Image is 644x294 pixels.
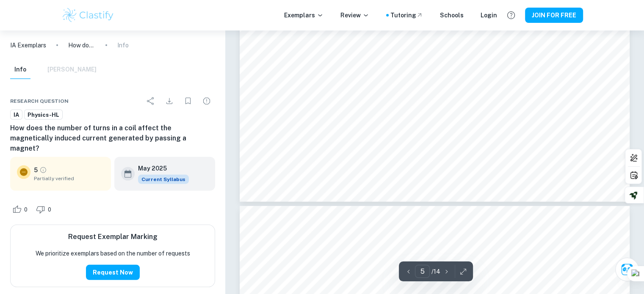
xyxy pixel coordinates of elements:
a: IA Exemplars [10,41,46,50]
h6: May 2025 [138,164,182,173]
span: Physics-HL [25,111,62,119]
a: Grade partially verified [39,166,47,174]
div: Download [161,93,178,110]
h6: How does the number of turns in a coil affect the magnetically induced current generated by passi... [10,123,215,154]
a: Tutoring [390,11,423,20]
span: Current Syllabus [138,175,189,184]
a: Schools [440,11,464,20]
p: We prioritize exemplars based on the number of requests [36,249,190,258]
p: / 14 [431,267,440,276]
p: How does the number of turns in a coil affect the magnetically induced current generated by passi... [68,41,95,50]
div: This exemplar is based on the current syllabus. Feel free to refer to it for inspiration/ideas wh... [138,175,189,184]
p: 5 [34,165,38,175]
span: IA [11,111,22,119]
div: Bookmark [180,93,196,110]
span: Partially verified [34,175,104,182]
button: JOIN FOR FREE [525,8,583,23]
div: Dislike [34,203,56,216]
p: Review [340,11,369,20]
div: Like [10,203,32,216]
a: Login [481,11,497,20]
a: IA [10,110,22,120]
button: Info [10,60,30,79]
img: Clastify logo [61,7,115,24]
button: Request Now [86,265,140,280]
h6: Request Exemplar Marking [68,232,158,242]
div: Report issue [198,93,215,110]
p: Exemplars [284,11,323,20]
button: Help and Feedback [504,8,518,22]
p: Info [117,41,129,50]
div: Share [142,93,159,110]
span: 0 [19,206,32,214]
button: Ask Clai [615,258,639,281]
span: Research question [10,97,69,105]
a: Physics-HL [24,110,63,120]
span: 0 [43,206,56,214]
